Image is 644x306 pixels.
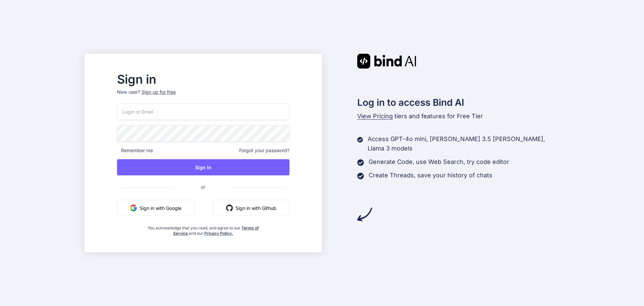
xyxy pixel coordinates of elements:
h2: Log in to access Bind AI [357,95,560,110]
span: or [174,179,232,195]
span: View Pricing [357,113,393,120]
p: Create Threads, save your history of chats [369,171,492,180]
p: New user? [117,89,289,103]
img: Bind AI logo [357,54,416,69]
a: Terms of Service [173,225,259,236]
img: google [130,205,137,211]
p: Generate Code, use Web Search, try code editor [369,157,509,167]
div: You acknowledge that you read, and agree to our and our [146,221,261,236]
button: Sign in with Github [213,200,289,216]
button: Sign in with Google [117,200,195,216]
span: Forgot your password? [239,147,289,154]
input: Login or Email [117,103,289,120]
h2: Sign in [117,74,289,85]
button: Sign In [117,159,289,175]
p: Access GPT-4o mini, [PERSON_NAME] 3.5 [PERSON_NAME], Llama 3 models [368,134,559,153]
a: Privacy Policy. [204,231,233,236]
img: github [226,205,233,211]
img: arrow [357,207,372,222]
div: Sign up for free [142,89,176,95]
span: Remember me [117,147,153,154]
p: tiers and features for Free Tier [357,112,560,121]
